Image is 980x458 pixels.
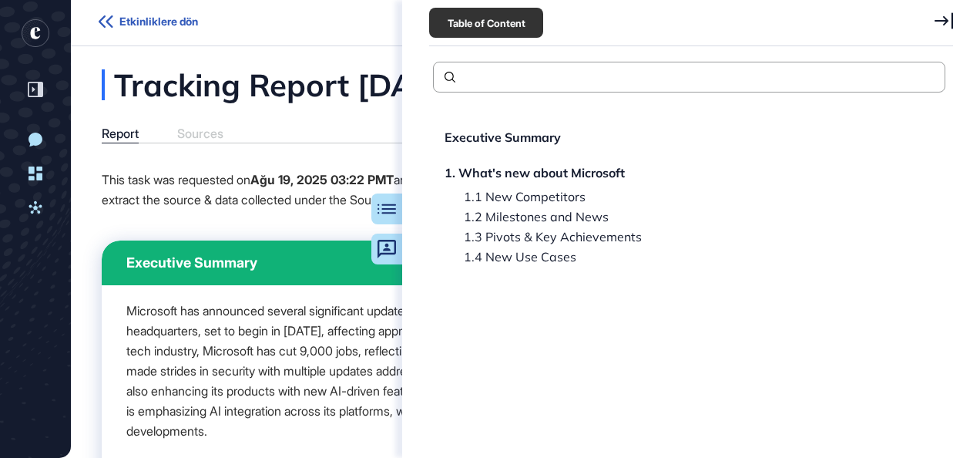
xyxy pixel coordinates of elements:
[22,19,49,47] div: entrapeer-logo
[102,126,139,141] div: Report
[102,69,929,100] div: Tracking Report [DATE] - [DATE] -- Microsoft
[429,8,543,38] div: Table of Content
[126,301,824,441] p: Microsoft has announced several significant updates, including a mandatory in-office work policy ...
[99,15,216,30] a: Etkinliklere dön
[445,190,586,203] div: 1.1 New Competitors
[102,170,949,210] p: This task was requested on and completed on . Below you will find the full research report. You c...
[119,15,198,28] span: Etkinliklere dön
[445,231,642,243] div: 1.3 Pivots & Key Achievements
[126,256,257,270] span: Executive Summary
[250,172,394,187] strong: Ağu 19, 2025 03:22 PMT
[445,251,576,263] div: 1.4 New Use Cases
[445,131,561,143] div: Executive Summary
[445,210,609,223] div: 1.2 Milestones and News
[445,167,625,179] div: 1. What's new about Microsoft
